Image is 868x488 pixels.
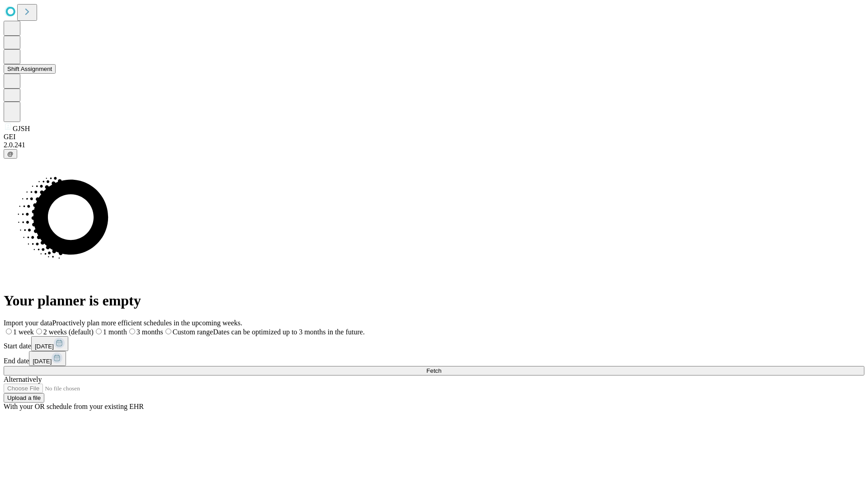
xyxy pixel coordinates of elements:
[7,150,14,157] span: @
[4,403,144,410] span: With your OR schedule from your existing EHR
[4,393,44,403] button: Upload a file
[13,328,34,336] span: 1 week
[4,133,864,141] div: GEI
[35,343,54,350] span: [DATE]
[4,64,56,74] button: Shift Assignment
[4,149,17,159] button: @
[103,328,127,336] span: 1 month
[52,319,242,327] span: Proactively plan more efficient schedules in the upcoming weeks.
[4,375,42,383] span: Alternatively
[4,336,864,351] div: Start date
[213,328,364,336] span: Dates can be optimized up to 3 months in the future.
[137,328,163,336] span: 3 months
[4,366,864,375] button: Fetch
[173,328,213,336] span: Custom range
[29,351,66,366] button: [DATE]
[6,328,12,334] input: 1 week
[4,351,864,366] div: End date
[4,319,52,327] span: Import your data
[4,292,864,309] h1: Your planner is empty
[13,125,30,132] span: GJSH
[43,328,94,336] span: 2 weeks (default)
[33,358,52,365] span: [DATE]
[129,328,135,334] input: 3 months
[31,336,68,351] button: [DATE]
[96,328,102,334] input: 1 month
[165,328,171,334] input: Custom rangeDates can be optimized up to 3 months in the future.
[4,141,864,149] div: 2.0.241
[36,328,42,334] input: 2 weeks (default)
[426,367,441,374] span: Fetch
